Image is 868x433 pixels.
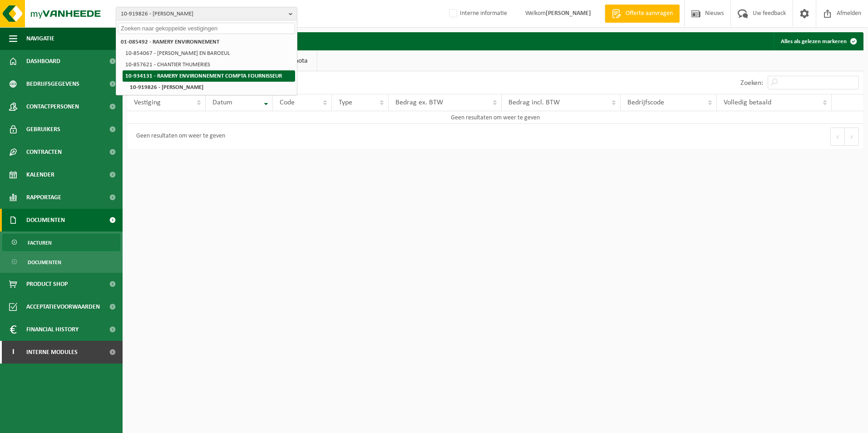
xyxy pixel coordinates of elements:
[26,27,54,50] span: Navigatie
[26,73,79,95] span: Bedrijfsgegevens
[26,95,79,118] span: Contactpersonen
[26,209,65,231] span: Documenten
[26,318,79,341] span: Financial History
[447,7,507,20] label: Interne informatie
[26,295,100,318] span: Acceptatievoorwaarden
[339,99,352,106] span: Type
[28,254,61,271] span: Documenten
[845,128,859,146] button: Next
[26,273,68,295] span: Product Shop
[132,128,225,145] div: Geen resultaten om weer te geven
[127,111,863,124] td: Geen resultaten om weer te geven
[2,234,120,251] a: Facturen
[395,99,443,106] span: Bedrag ex. BTW
[125,73,282,79] strong: 10-934131 - RAMERY ENVIRONNEMENT COMPTA FOURNISSEUR
[26,50,60,73] span: Dashboard
[134,99,161,106] span: Vestiging
[123,48,295,59] li: 10-854067 - [PERSON_NAME] EN BAROEUL
[26,163,54,186] span: Kalender
[508,99,560,106] span: Bedrag incl. BTW
[280,99,295,106] span: Code
[123,59,295,70] li: 10-857621 - CHANTIER THUMERIES
[26,186,61,209] span: Rapportage
[26,118,60,141] span: Gebruikers
[9,341,17,364] span: I
[774,32,863,50] button: Alles als gelezen markeren
[830,128,845,146] button: Previous
[121,39,219,45] strong: 01-085492 - RAMERY ENVIRONNEMENT
[121,7,285,21] span: 10-919826 - [PERSON_NAME]
[26,141,62,163] span: Contracten
[127,82,295,93] li: 10-919826 - [PERSON_NAME]
[212,99,232,106] span: Datum
[627,99,664,106] span: Bedrijfscode
[2,253,120,271] a: Documenten
[623,9,675,18] span: Offerte aanvragen
[546,10,591,17] strong: [PERSON_NAME]
[28,234,52,251] span: Facturen
[724,99,771,106] span: Volledig betaald
[26,341,78,364] span: Interne modules
[116,7,297,20] button: 10-919826 - [PERSON_NAME]
[118,23,295,34] input: Zoeken naar gekoppelde vestigingen
[740,79,763,87] label: Zoeken:
[605,5,680,23] a: Offerte aanvragen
